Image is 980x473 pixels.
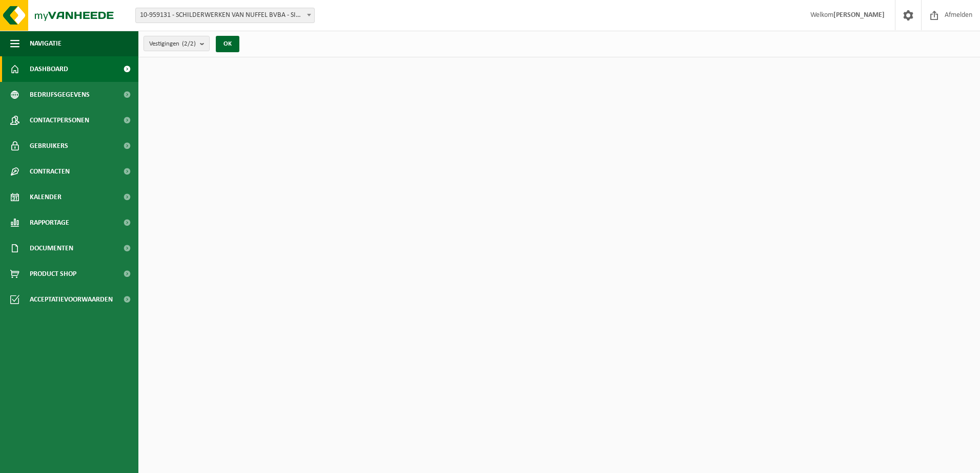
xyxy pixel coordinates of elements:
[30,31,62,56] span: Navigatie
[30,261,76,287] span: Product Shop
[30,107,89,133] span: Contactpersonen
[30,133,68,159] span: Gebruikers
[144,36,210,51] button: Vestigingen(2/2)
[30,184,62,210] span: Kalender
[30,287,113,312] span: Acceptatievoorwaarden
[30,82,90,107] span: Bedrijfsgegevens
[149,36,196,52] span: Vestigingen
[30,159,70,184] span: Contracten
[30,235,73,261] span: Documenten
[216,36,239,52] button: OK
[30,56,68,82] span: Dashboard
[136,8,314,23] span: 10-959131 - SCHILDERWERKEN VAN NUFFEL BVBA - SINT-LIEVENS-HOUTEM
[833,11,885,19] strong: [PERSON_NAME]
[30,210,69,235] span: Rapportage
[182,40,196,47] count: (2/2)
[135,8,315,23] span: 10-959131 - SCHILDERWERKEN VAN NUFFEL BVBA - SINT-LIEVENS-HOUTEM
